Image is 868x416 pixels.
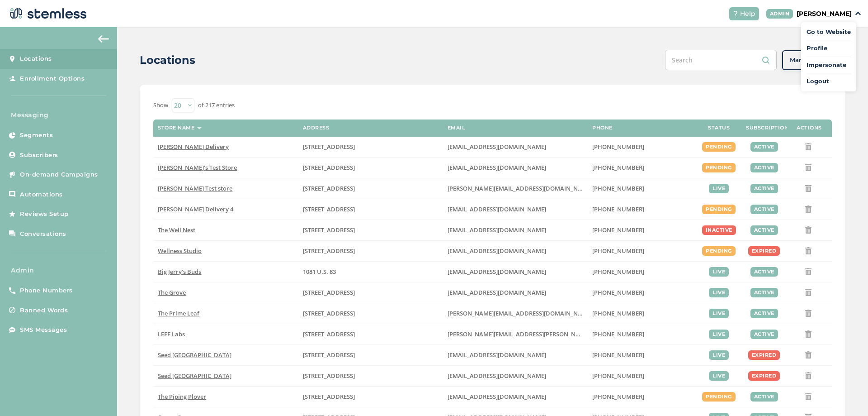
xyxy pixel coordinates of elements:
span: Segments [20,131,53,140]
span: [EMAIL_ADDRESS][DOMAIN_NAME] [448,268,546,276]
span: Seed [GEOGRAPHIC_DATA] [158,372,231,380]
span: The Well Nest [158,226,195,234]
span: [PHONE_NUMBER] [592,226,644,234]
label: Hazel Delivery 4 [158,206,293,213]
div: live [709,330,729,339]
span: [PHONE_NUMBER] [592,143,644,151]
label: Show [153,101,168,110]
div: active [750,184,778,193]
label: 10 Main Street [303,393,439,401]
span: Subscribers [20,151,58,160]
span: Seed [GEOGRAPHIC_DATA] [158,351,231,359]
div: active [750,288,778,297]
input: Search [665,50,777,70]
label: brianashen@gmail.com [448,164,583,172]
label: info@bigjerrysbuds.com [448,268,583,276]
span: Conversations [20,230,66,239]
span: 1081 U.S. 83 [303,268,336,276]
span: [PHONE_NUMBER] [592,268,644,276]
span: On-demand Campaigns [20,170,98,179]
label: josh.bowers@leefca.com [448,330,583,338]
span: [EMAIL_ADDRESS][DOMAIN_NAME] [448,143,546,151]
label: (619) 600-1269 [592,289,692,296]
div: active [750,330,778,339]
span: [PHONE_NUMBER] [592,392,644,401]
label: Wellness Studio [158,247,293,255]
span: [STREET_ADDRESS] [303,392,355,401]
span: [PERSON_NAME] Test store [158,184,232,192]
span: Reviews Setup [20,210,69,219]
span: [EMAIL_ADDRESS][DOMAIN_NAME] [448,288,546,296]
span: The Prime Leaf [158,309,199,317]
div: active [750,225,778,235]
label: 1785 South Main Street [303,330,439,338]
label: Swapnil Test store [158,185,293,192]
label: vmrobins@gmail.com [448,226,583,234]
label: LEEF Labs [158,330,293,338]
span: [STREET_ADDRESS] [303,184,355,192]
a: Logout [807,77,851,86]
label: 17523 Ventura Boulevard [303,206,439,213]
img: icon-sort-1e1d7615.svg [197,127,202,129]
label: 123 Main Street [303,247,439,255]
div: pending [702,205,736,214]
label: Big Jerry's Buds [158,268,293,276]
label: info@pipingplover.com [448,393,583,401]
label: Store name [158,125,194,131]
span: Phone Numbers [20,286,73,295]
label: Brian's Test Store [158,164,293,172]
span: [STREET_ADDRESS] [303,288,355,296]
div: expired [748,371,780,381]
span: Wellness Studio [158,247,202,255]
div: inactive [702,225,736,235]
span: [STREET_ADDRESS] [303,309,355,317]
div: active [750,163,778,172]
label: Phone [592,125,613,131]
label: The Grove [158,289,293,296]
div: pending [702,142,736,152]
span: [EMAIL_ADDRESS][DOMAIN_NAME] [448,351,546,359]
label: (269) 929-8463 [592,247,692,255]
label: 1081 U.S. 83 [303,268,439,276]
div: active [750,392,778,402]
div: active [750,309,778,318]
label: team@seedyourhead.com [448,351,583,359]
div: active [750,142,778,152]
label: (580) 539-1118 [592,268,692,276]
div: active [750,205,778,214]
span: [PERSON_NAME] Delivery [158,143,229,151]
span: [EMAIL_ADDRESS][DOMAIN_NAME] [448,372,546,380]
span: LEEF Labs [158,330,185,338]
span: The Grove [158,288,186,296]
label: The Prime Leaf [158,310,293,317]
button: Manage Groups [782,50,845,70]
label: Status [708,125,730,131]
span: Help [740,9,755,19]
label: info@bostonseeds.com [448,372,583,380]
div: Chat Widget [823,373,868,416]
div: pending [702,246,736,256]
div: live [709,371,729,381]
label: (707) 513-9697 [592,330,692,338]
label: 401 Centre Street [303,372,439,380]
span: [PHONE_NUMBER] [592,351,644,359]
label: john@theprimeleaf.com [448,310,583,317]
span: [PERSON_NAME][EMAIL_ADDRESS][DOMAIN_NAME] [448,184,592,192]
label: 4120 East Speedway Boulevard [303,310,439,317]
label: (818) 561-0790 [592,206,692,213]
label: Email [448,125,466,131]
label: (818) 561-0790 [592,143,692,151]
div: live [709,350,729,360]
span: [PHONE_NUMBER] [592,163,644,172]
span: [PERSON_NAME] Delivery 4 [158,205,233,213]
div: live [709,288,729,297]
span: [PERSON_NAME][EMAIL_ADDRESS][DOMAIN_NAME] [448,309,592,317]
a: Go to Website [807,28,851,37]
span: [PHONE_NUMBER] [592,330,644,338]
label: (617) 553-5922 [592,372,692,380]
div: live [709,309,729,318]
span: Automations [20,190,63,199]
h2: Locations [140,52,195,68]
label: The Piping Plover [158,393,293,401]
img: icon-help-white-03924b79.svg [733,11,738,16]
